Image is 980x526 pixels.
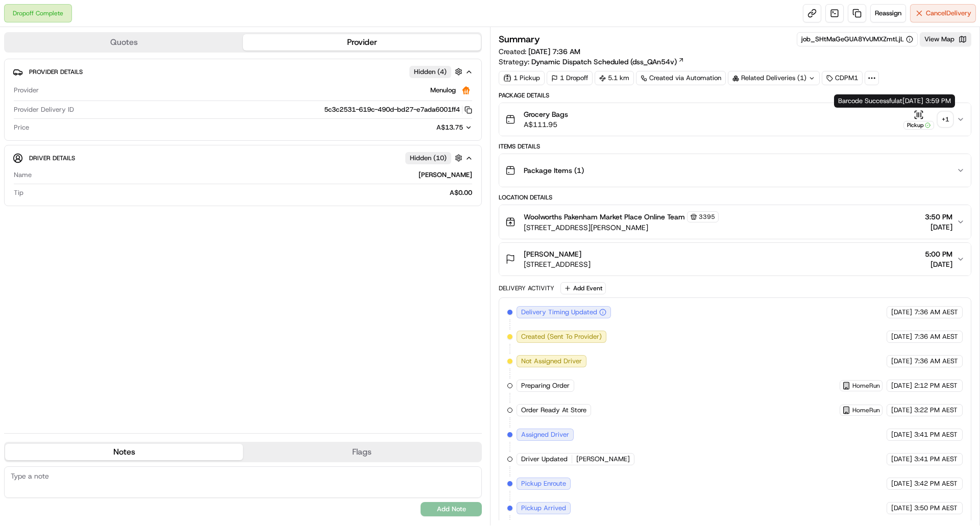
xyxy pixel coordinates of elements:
button: Notes [5,444,243,460]
div: Barcode Successful [834,94,955,108]
span: Hidden ( 4 ) [414,67,447,77]
span: Created: [499,46,580,57]
span: Tip [14,188,23,197]
span: Provider Delivery ID [14,105,74,114]
span: Pickup Arrived [521,504,566,513]
span: 3:42 PM AEST [914,479,958,488]
span: 3:50 PM [925,212,952,222]
span: [DATE] [891,381,912,390]
button: Package Items (1) [499,154,971,187]
span: Hidden ( 10 ) [410,154,447,163]
span: Driver Updated [521,455,568,464]
span: Driver Details [29,154,75,162]
span: A$111.95 [524,119,568,130]
span: [DATE] [891,504,912,513]
button: Flags [243,444,481,460]
span: 7:36 AM AEST [914,308,958,317]
span: 3395 [699,213,715,221]
span: [DATE] [891,430,912,439]
button: Pickup+1 [903,110,952,130]
a: Created via Automation [636,71,726,85]
span: HomeRun [852,406,880,414]
h3: Summary [499,35,540,44]
div: Pickup [903,121,934,130]
button: 5c3c2531-619c-490d-bd27-e7ada6001ff4 [324,105,472,114]
span: [DATE] [925,259,952,269]
button: Add Event [560,282,606,294]
span: 7:36 AM AEST [914,357,958,366]
span: Created (Sent To Provider) [521,332,602,341]
span: [DATE] [891,332,912,341]
span: Grocery Bags [524,109,568,119]
button: CancelDelivery [910,4,976,22]
button: Pickup [903,110,934,130]
span: [DATE] [925,222,952,232]
span: Package Items ( 1 ) [524,165,584,176]
span: 3:50 PM AEST [914,504,958,513]
span: 7:36 AM AEST [914,332,958,341]
button: Driver DetailsHidden (10) [13,149,473,166]
span: Price [14,123,29,132]
span: 3:41 PM AEST [914,455,958,464]
span: 5:00 PM [925,249,952,259]
button: Hidden (10) [405,152,465,164]
button: [PERSON_NAME][STREET_ADDRESS]5:00 PM[DATE] [499,243,971,275]
div: Strategy: [499,57,684,67]
span: 3:41 PM AEST [914,430,958,439]
div: [PERSON_NAME] [36,170,472,180]
div: 5.1 km [595,71,634,85]
button: Provider [243,34,481,51]
div: Delivery Activity [499,284,554,292]
img: justeat_logo.png [460,84,472,96]
span: 2:12 PM AEST [914,381,958,390]
span: at [DATE] 3:59 PM [896,96,951,105]
span: Order Ready At Store [521,406,586,415]
div: + 1 [938,112,952,127]
span: Cancel Delivery [926,9,971,18]
button: Provider DetailsHidden (4) [13,63,473,80]
button: Reassign [870,4,906,22]
div: Items Details [499,142,971,151]
span: Dynamic Dispatch Scheduled (dss_QAn54v) [531,57,677,67]
button: A$13.75 [382,123,472,132]
button: Grocery BagsA$111.95Pickup+1 [499,103,971,136]
div: 1 Dropoff [547,71,593,85]
a: Dynamic Dispatch Scheduled (dss_QAn54v) [531,57,684,67]
span: Delivery Timing Updated [521,308,597,317]
button: job_SHtMaGeGUA8YvUMXZmtLjL [801,35,913,44]
div: 1 Pickup [499,71,545,85]
div: A$0.00 [28,188,472,197]
span: Woolworths Pakenham Market Place Online Team [524,212,685,222]
span: Pickup Enroute [521,479,566,488]
span: Assigned Driver [521,430,569,439]
button: Woolworths Pakenham Market Place Online Team3395[STREET_ADDRESS][PERSON_NAME]3:50 PM[DATE] [499,205,971,239]
div: Package Details [499,91,971,99]
span: [STREET_ADDRESS][PERSON_NAME] [524,222,719,233]
span: [DATE] [891,479,912,488]
span: Provider Details [29,68,83,76]
button: View Map [920,32,971,46]
span: [PERSON_NAME] [524,249,581,259]
span: Not Assigned Driver [521,357,582,366]
button: Hidden (4) [409,65,465,78]
span: HomeRun [852,382,880,390]
button: Quotes [5,34,243,51]
span: Preparing Order [521,381,570,390]
span: Reassign [875,9,901,18]
span: Menulog [430,86,456,95]
span: [STREET_ADDRESS] [524,259,591,269]
span: [DATE] [891,455,912,464]
span: [PERSON_NAME] [576,455,630,464]
span: [DATE] [891,308,912,317]
span: Provider [14,86,39,95]
div: Location Details [499,193,971,202]
div: CDPM1 [822,71,863,85]
span: [DATE] [891,357,912,366]
span: [DATE] [891,406,912,415]
span: [DATE] 7:36 AM [528,47,580,56]
span: Name [14,170,32,180]
span: 3:22 PM AEST [914,406,958,415]
div: Related Deliveries (1) [728,71,820,85]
